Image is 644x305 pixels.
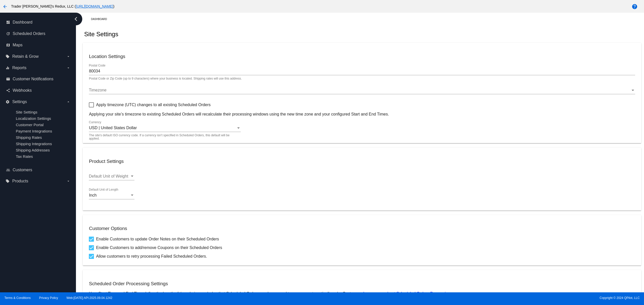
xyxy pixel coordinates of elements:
a: Localization Settings [16,116,51,121]
h3: Location Settings [89,54,635,59]
span: Maps [13,43,23,47]
span: USD | United States Dollar [89,126,137,130]
span: Customers [13,168,32,172]
span: Inch [89,193,96,197]
i: arrow_drop_down [66,66,70,70]
mat-select: Currency [89,126,241,130]
a: Customer Portal [16,123,44,127]
a: Learn more about Scheduled Orders Processing. [363,291,451,296]
span: Reports [12,66,26,70]
h3: Customer Options [89,226,635,231]
i: chevron_left [72,15,80,23]
i: update [6,32,10,36]
span: Settings [12,100,27,104]
h2: Site Settings [84,31,118,38]
i: map [6,43,10,47]
a: Site Settings [16,110,37,114]
span: Timezone [89,88,107,92]
i: email [6,77,10,81]
i: share [6,88,10,92]
span: Dashboard [13,20,32,25]
span: Trader [PERSON_NAME]'s Redux, LLC ( ) [11,4,114,8]
a: Tax Rates [16,154,33,159]
mat-hint: The site's default ISO currency code. If a currency isn’t specified in Scheduled Orders, this def... [89,134,238,141]
a: share Webhooks [6,86,70,94]
a: Shipping Addresses [16,148,50,152]
i: arrow_drop_down [66,179,70,183]
a: Payment Integrations [16,129,52,133]
h3: Product Settings [89,159,635,164]
span: Default Unit of Weight [89,174,128,178]
span: Products [12,179,28,183]
i: arrow_drop_down [66,100,70,104]
a: email Customer Notifications [6,75,70,83]
p: Your Start Time and End Time define the length of time during each day that Scheduled Orders can ... [89,291,635,296]
p: Applying your site’s timezone to existing Scheduled Orders will recalculate their processing wind... [89,112,635,117]
a: Shipping Rates [16,135,42,140]
a: update Scheduled Orders [6,30,70,38]
a: Dashboard [91,15,111,23]
mat-icon: help [632,4,638,10]
a: [URL][DOMAIN_NAME] [76,4,113,8]
span: Customer Notifications [13,77,53,81]
span: Webhooks [13,88,32,93]
i: local_offer [6,54,10,59]
span: Apply timezone (UTC) changes to all existing Scheduled Orders [96,102,211,108]
a: Web:[DATE] API:2025.09.04.1242 [67,296,112,300]
i: arrow_drop_down [66,54,70,59]
i: equalizer [6,66,10,70]
span: Copyright © 2024 QPilot, LLC [326,296,640,300]
i: dashboard [6,20,10,24]
i: settings [6,100,10,104]
div: Postal Code or Zip Code (up to 9 characters) where your business is located. Shipping rates will ... [89,77,242,81]
i: local_offer [6,179,10,183]
a: Shipping Integrations [16,142,52,146]
a: dashboard Dashboard [6,18,70,26]
input: Postal Code [89,69,635,73]
i: people_outline [6,168,10,172]
a: Terms & Conditions [4,296,31,300]
mat-icon: arrow_back [2,4,8,10]
mat-select: Default Unit of Length [89,193,134,198]
mat-select: Timezone [89,88,635,92]
a: Privacy Policy [39,296,58,300]
a: map Maps [6,41,70,49]
span: Retain & Grow [12,54,38,59]
span: Enable Customers to add/remove Coupons on their Scheduled Orders [96,245,222,251]
mat-select: Default Unit of Weight [89,174,134,179]
a: people_outline Customers [6,166,70,174]
span: Scheduled Orders [13,31,45,36]
span: Enable Customers to update Order Notes on their Scheduled Orders [96,236,219,242]
h3: Scheduled Order Processing Settings [89,281,635,287]
span: Allow customers to retry processing Failed Scheduled Orders. [96,253,207,259]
